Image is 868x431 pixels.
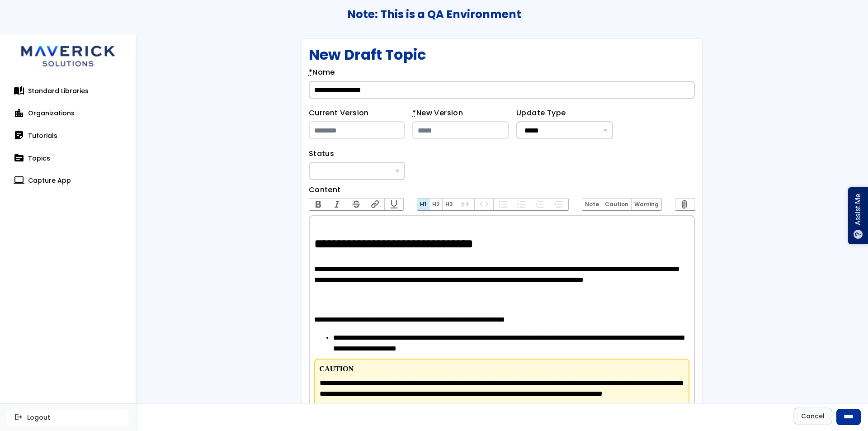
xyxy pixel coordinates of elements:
span: logout [14,413,23,421]
button: Attach Files [675,199,694,210]
button: Increase Level [550,199,569,210]
button: Bullets [493,199,512,210]
button: H2 [429,199,442,210]
span: sticky_note_2 [14,131,24,140]
span: location_city [14,109,24,118]
div: Assist Me [848,187,868,244]
span: computer [14,176,24,185]
abbr: required [309,67,312,77]
button: Quote [456,199,475,210]
button: logoutLogout [7,409,128,425]
label: Status [309,148,334,162]
label: New Version [412,108,463,121]
button: Warning [631,199,661,210]
button: Numbers [512,199,531,210]
button: Strikethrough [347,199,366,210]
label: Current Version [309,108,369,121]
h2: New Draft Topic [309,46,695,63]
button: Decrease Level [531,199,550,210]
button: H1 [417,199,429,210]
label: Name [309,67,335,81]
button: Bold [309,199,328,210]
img: logo.svg [14,34,122,75]
a: sticky_note_2Tutorials [7,127,128,145]
button: Italic [328,199,347,210]
button: Underline [384,199,403,210]
abbr: required [412,108,416,118]
a: topicTopics [7,149,128,167]
a: computerCapture App [7,171,128,189]
span: Assist Me [854,194,863,225]
button: Attach Table [694,199,713,210]
label: Update Type [516,108,566,121]
button: Link [366,199,385,210]
label: Content [309,185,341,198]
button: Note [582,199,602,210]
button: Caution [602,199,631,210]
button: Code [474,199,493,210]
span: auto_stories [14,86,24,95]
span: topic [14,154,24,163]
button: H3 [442,199,456,210]
a: location_cityOrganizations [7,104,128,122]
a: auto_storiesStandard Libraries [7,82,128,100]
a: Cancel [794,408,832,424]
